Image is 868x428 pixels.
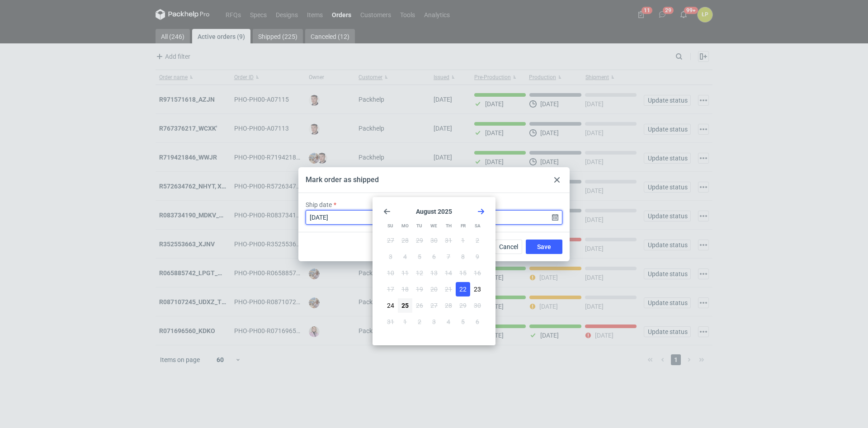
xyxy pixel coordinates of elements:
[403,317,407,326] span: 1
[412,315,427,329] button: Tue Sep 02 2025
[383,298,398,313] button: Sun Aug 24 2025
[387,236,394,245] span: 27
[416,301,423,310] span: 26
[526,240,562,254] button: Save
[416,285,423,294] span: 19
[445,301,452,310] span: 28
[427,233,441,248] button: Wed Jul 30 2025
[306,175,379,185] div: Mark order as shipped
[383,266,398,280] button: Sun Aug 10 2025
[427,219,441,233] div: We
[456,249,470,264] button: Fri Aug 08 2025
[474,301,481,310] span: 30
[456,315,470,329] button: Fri Sep 05 2025
[412,249,427,264] button: Tue Aug 05 2025
[306,200,332,209] label: Ship date
[383,208,485,215] section: August 2025
[441,233,456,248] button: Thu Jul 31 2025
[387,317,394,326] span: 31
[470,266,485,280] button: Sat Aug 16 2025
[459,301,467,310] span: 29
[383,249,398,264] button: Sun Aug 03 2025
[470,249,485,264] button: Sat Aug 09 2025
[430,285,438,294] span: 20
[441,266,456,280] button: Thu Aug 14 2025
[427,266,441,280] button: Wed Aug 13 2025
[459,285,467,294] span: 22
[383,233,398,248] button: Sun Jul 27 2025
[430,301,438,310] span: 27
[442,219,456,233] div: Th
[387,285,394,294] span: 17
[398,266,412,280] button: Mon Aug 11 2025
[441,249,456,264] button: Thu Aug 07 2025
[470,315,485,329] button: Sat Sep 06 2025
[398,315,412,329] button: Mon Sep 01 2025
[418,317,421,326] span: 2
[474,268,481,277] span: 16
[495,240,522,254] button: Cancel
[416,236,423,245] span: 29
[476,252,479,261] span: 9
[441,298,456,313] button: Thu Aug 28 2025
[383,315,398,329] button: Sun Aug 31 2025
[430,236,438,245] span: 30
[398,249,412,264] button: Mon Aug 04 2025
[398,219,412,233] div: Mo
[474,285,481,294] span: 23
[476,317,479,326] span: 6
[383,282,398,296] button: Sun Aug 17 2025
[441,282,456,296] button: Thu Aug 21 2025
[412,298,427,313] button: Tue Aug 26 2025
[401,301,409,310] span: 25
[471,219,485,233] div: Sa
[401,285,409,294] span: 18
[459,268,467,277] span: 15
[389,252,392,261] span: 3
[387,268,394,277] span: 10
[387,301,394,310] span: 24
[456,233,470,248] button: Fri Aug 01 2025
[456,282,470,296] button: Fri Aug 22 2025
[537,244,551,250] span: Save
[398,282,412,296] button: Mon Aug 18 2025
[427,282,441,296] button: Wed Aug 20 2025
[477,208,485,215] svg: Go forward 1 month
[445,285,452,294] span: 21
[456,219,470,233] div: Fr
[398,233,412,248] button: Mon Jul 28 2025
[476,236,479,245] span: 2
[418,252,421,261] span: 5
[470,233,485,248] button: Sat Aug 02 2025
[427,249,441,264] button: Wed Aug 06 2025
[447,317,450,326] span: 4
[412,282,427,296] button: Tue Aug 19 2025
[432,252,436,261] span: 6
[427,298,441,313] button: Wed Aug 27 2025
[445,268,452,277] span: 14
[403,252,407,261] span: 4
[427,315,441,329] button: Wed Sep 03 2025
[401,268,409,277] span: 11
[412,266,427,280] button: Tue Aug 12 2025
[412,219,426,233] div: Tu
[416,268,423,277] span: 12
[470,298,485,313] button: Sat Aug 30 2025
[456,298,470,313] button: Fri Aug 29 2025
[499,244,518,250] span: Cancel
[432,317,436,326] span: 3
[398,298,412,313] button: Mon Aug 25 2025
[401,236,409,245] span: 28
[461,236,465,245] span: 1
[461,317,465,326] span: 5
[461,252,465,261] span: 8
[447,252,450,261] span: 7
[456,266,470,280] button: Fri Aug 15 2025
[445,236,452,245] span: 31
[383,219,397,233] div: Su
[430,268,438,277] span: 13
[441,315,456,329] button: Thu Sep 04 2025
[470,282,485,296] button: Sat Aug 23 2025
[383,208,391,215] svg: Go back 1 month
[412,233,427,248] button: Tue Jul 29 2025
